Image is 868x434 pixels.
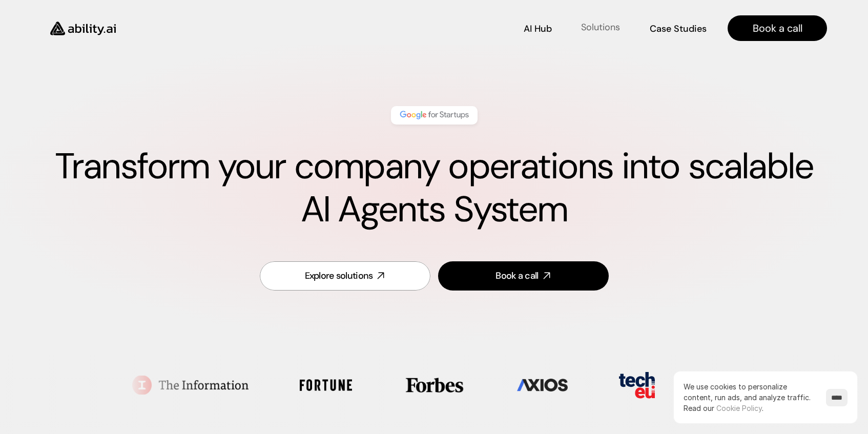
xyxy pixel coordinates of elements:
[260,261,430,291] a: Explore solutions
[716,404,762,412] a: Cookie Policy
[524,19,552,37] a: AI Hub
[495,270,538,282] div: Book a call
[305,270,373,282] div: Explore solutions
[524,23,552,35] p: AI Hub
[684,404,763,412] span: Read our .
[684,381,816,414] p: We use cookies to personalize content, run ads, and analyze traffic.
[649,19,707,37] a: Case Studies
[650,23,707,35] p: Case Studies
[580,19,621,37] a: Solutions
[728,15,827,41] a: Book a call
[438,261,609,291] a: Book a call
[41,145,827,231] h1: Transform your company operations into scalable AI Agents System
[130,15,827,41] nav: Main navigation
[581,21,620,34] p: Solutions
[753,21,802,35] p: Book a call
